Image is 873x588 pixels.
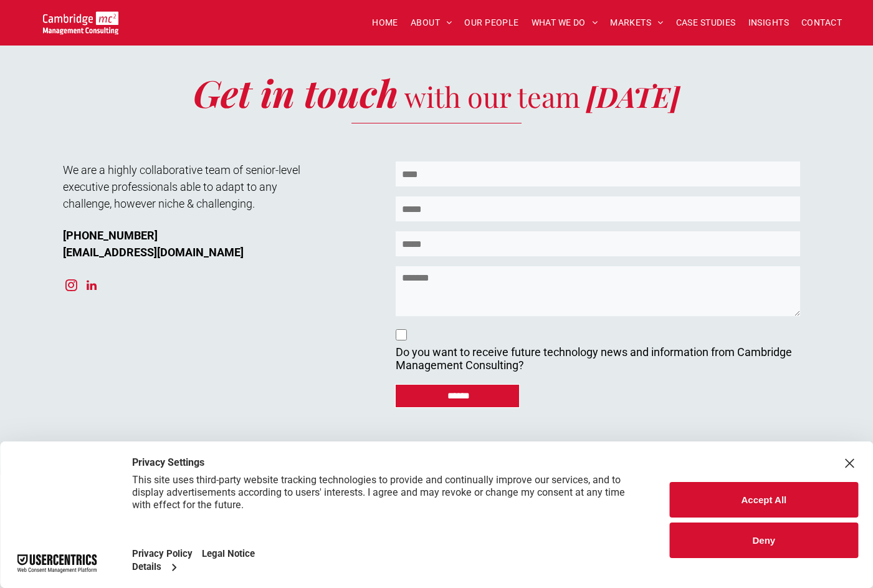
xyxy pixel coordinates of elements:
[604,13,669,32] a: MARKETS
[63,277,80,297] a: instagram
[43,11,118,35] img: Go to Homepage
[193,67,398,117] span: Get in touch
[396,329,407,340] input: Do you want to receive future technology news and information from Cambridge Management Consultin...
[404,13,459,32] a: ABOUT
[63,163,300,210] span: We are a highly collaborative team of senior-level executive professionals able to adapt to any c...
[670,13,742,32] a: CASE STUDIES
[63,246,244,259] span: [EMAIL_ADDRESS][DOMAIN_NAME]
[83,277,100,297] a: linkedin
[366,13,404,32] a: HOME
[458,13,525,32] a: OUR PEOPLE
[404,77,460,115] span: with
[586,77,680,115] span: [DATE]
[467,77,580,115] span: our team
[63,229,158,242] span: [PHONE_NUMBER]
[742,13,795,32] a: INSIGHTS
[396,345,792,372] p: Do you want to receive future technology news and information from Cambridge Management Consulting?
[43,13,118,26] a: Your Business Transformed | Cambridge Management Consulting
[525,13,604,32] a: WHAT WE DO
[795,13,848,32] a: CONTACT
